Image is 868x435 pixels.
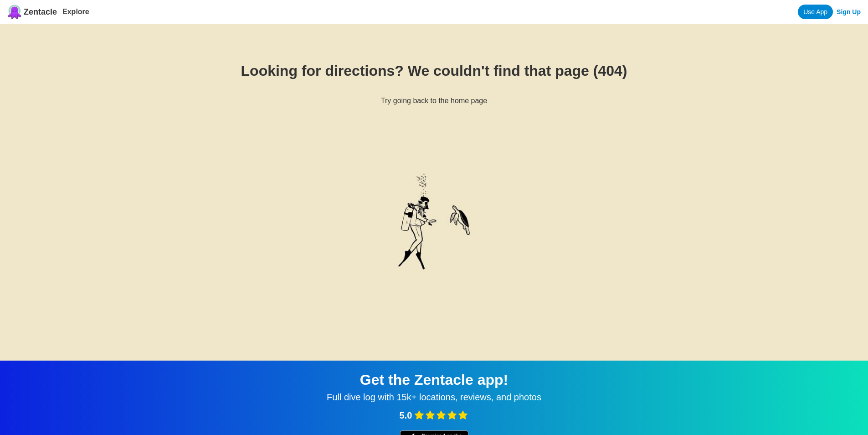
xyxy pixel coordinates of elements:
[62,8,89,16] a: Explore
[11,392,857,403] div: Full dive log with 15k+ locations, reviews, and photos
[7,5,22,19] img: Zentacle logo
[29,63,839,79] h1: Looking for directions? We couldn't find that page (404)
[11,372,857,388] div: Get the Zentacle app!
[357,122,512,330] img: Diver with turtle
[24,7,57,17] span: Zentacle
[837,8,861,16] a: Sign Up
[29,97,839,105] h6: Try going back to the home page
[400,410,412,421] span: 5.0
[7,5,57,19] a: Zentacle logoZentacle
[798,5,833,19] a: Use App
